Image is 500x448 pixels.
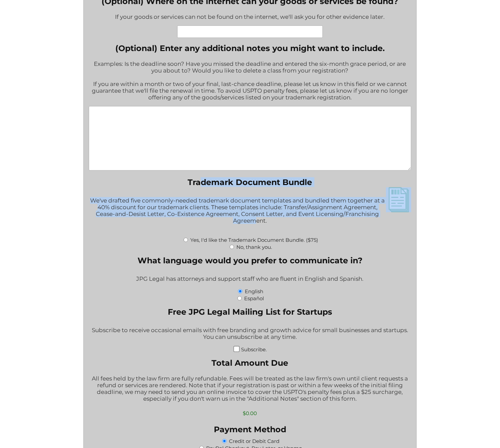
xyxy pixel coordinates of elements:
[244,295,264,302] label: Español
[89,43,411,53] label: (Optional) Enter any additional notes you might want to include.
[190,237,318,243] label: Yes, I'd like the Trademark Document Bundle. ($75)
[229,438,279,444] label: Credit or Debit Card
[168,307,332,317] legend: Free JPG Legal Mailing List for Startups
[89,56,411,106] div: Examples: Is the deadline soon? Have you missed the deadline and entered the six-month grace peri...
[386,187,411,212] img: Trademark Document Bundle
[89,271,411,287] div: JPG Legal has attorneys and support staff who are fluent in English and Spanish.
[236,244,272,250] label: No, thank you.
[89,371,411,407] div: All fees held by the law firm are fully refundable. Fees will be treated as the law firm's own un...
[89,193,411,236] div: We've drafted five commonly-needed trademark document templates and bundled them together at a 40...
[138,256,362,265] legend: What language would you prefer to communicate in?
[102,9,398,26] div: If your goods or services can not be found on the internet, we'll ask you for other evidence later.
[241,346,267,353] label: Subscribe.
[188,177,312,187] legend: Trademark Document Bundle
[89,322,411,346] div: Subscribe to receive occasional emails with free branding and growth advice for small businesses ...
[245,288,263,295] label: English
[89,358,411,368] label: Total Amount Due
[214,424,286,434] legend: Payment Method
